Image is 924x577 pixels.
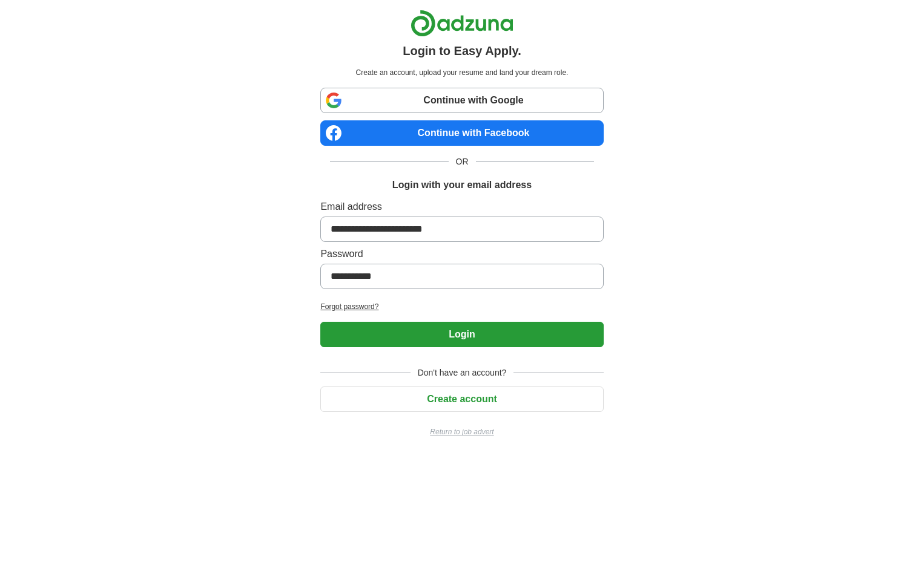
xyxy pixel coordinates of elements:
h1: Login to Easy Apply. [403,42,521,60]
a: Create account [320,394,603,404]
span: Don't have an account? [411,367,514,379]
a: Forgot password? [320,301,603,312]
label: Password [320,247,603,261]
button: Create account [320,386,603,412]
span: OR [449,155,476,168]
p: Create an account, upload your resume and land your dream role. [323,67,601,78]
a: Return to job advert [320,426,603,437]
h1: Login with your email address [392,178,532,192]
img: Adzuna logo [411,10,513,37]
label: Email address [320,200,603,214]
a: Continue with Google [320,88,603,113]
button: Login [320,322,603,347]
a: Continue with Facebook [320,120,603,146]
